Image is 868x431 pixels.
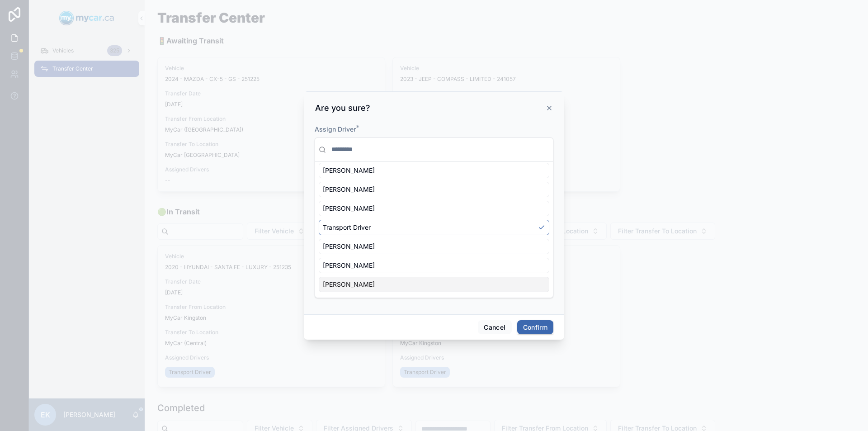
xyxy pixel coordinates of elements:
[323,261,375,270] span: [PERSON_NAME]
[315,103,370,114] h3: Are you sure?
[323,223,371,232] span: Transport Driver
[315,162,553,298] div: Suggestions
[478,320,511,335] button: Cancel
[323,166,375,175] span: [PERSON_NAME]
[323,242,375,251] span: [PERSON_NAME]
[517,320,553,335] button: Confirm
[315,125,356,133] span: Assign Driver
[323,185,375,194] span: [PERSON_NAME]
[323,280,375,289] span: [PERSON_NAME]
[323,204,375,213] span: [PERSON_NAME]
